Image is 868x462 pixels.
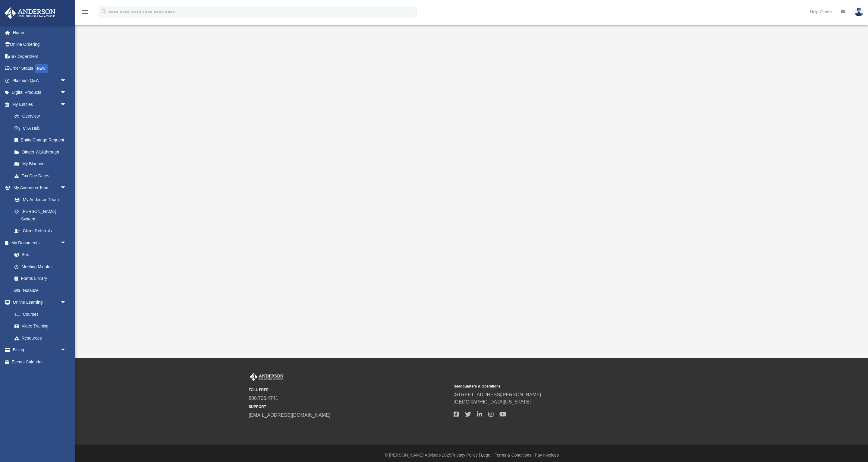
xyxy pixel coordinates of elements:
[454,399,531,404] a: [GEOGRAPHIC_DATA][US_STATE]
[454,384,654,389] small: Headquarters & Operations
[854,8,863,16] img: User Pic
[81,11,89,16] a: menu
[8,122,75,134] a: CTA Hub
[35,64,48,73] div: NEW
[249,404,449,410] small: SUPPORT
[4,237,72,249] a: My Documentsarrow_drop_down
[535,453,558,457] a: Pay Invoices
[8,332,72,344] a: Resources
[60,98,72,111] span: arrow_drop_down
[4,50,75,62] a: Tax Organizers
[8,320,69,332] a: Video Training
[60,74,72,87] span: arrow_drop_down
[4,39,75,51] a: Online Ordering
[60,87,72,99] span: arrow_drop_down
[8,170,75,182] a: Tax Due Dates
[4,74,75,87] a: Platinum Q&Aarrow_drop_down
[60,296,72,309] span: arrow_drop_down
[8,134,75,146] a: Entity Change Request
[249,387,449,393] small: TOLL FREE
[4,344,75,356] a: Billingarrow_drop_down
[8,261,72,273] a: Meeting Minutes
[8,273,69,285] a: Forms Library
[451,453,480,457] a: Privacy Policy |
[8,284,72,296] a: Notarize
[4,182,72,194] a: My Anderson Teamarrow_drop_down
[4,98,75,110] a: My Entitiesarrow_drop_down
[4,62,75,75] a: Order StatusNEW
[4,87,75,99] a: Digital Productsarrow_drop_down
[4,27,75,39] a: Home
[101,8,107,15] i: search
[495,453,534,457] a: Terms & Conditions |
[60,344,72,356] span: arrow_drop_down
[8,225,72,237] a: Client Referrals
[3,7,57,19] img: Anderson Advisors Platinum Portal
[8,249,69,261] a: Box
[60,237,72,249] span: arrow_drop_down
[249,396,278,401] a: 800.706.4741
[81,8,89,16] i: menu
[8,206,72,225] a: [PERSON_NAME] System
[4,296,72,309] a: Online Learningarrow_drop_down
[481,453,494,457] a: Legal |
[249,373,285,381] img: Anderson Advisors Platinum Portal
[60,182,72,194] span: arrow_drop_down
[8,194,69,206] a: My Anderson Team
[75,452,868,458] div: © [PERSON_NAME] Advisors 2025
[8,158,72,170] a: My Blueprint
[8,146,75,158] a: Binder Walkthrough
[454,392,541,397] a: [STREET_ADDRESS][PERSON_NAME]
[8,308,72,320] a: Courses
[4,356,75,368] a: Events Calendar
[249,413,330,418] a: [EMAIL_ADDRESS][DOMAIN_NAME]
[8,110,75,122] a: Overview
